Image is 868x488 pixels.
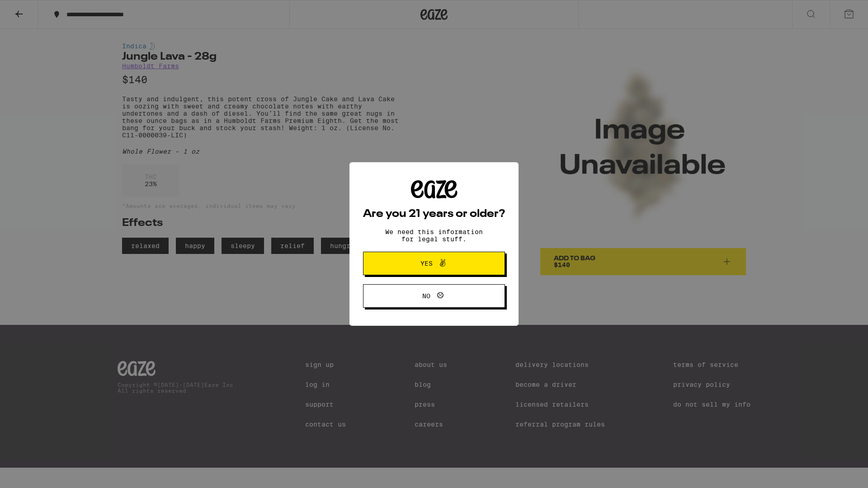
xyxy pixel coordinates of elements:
button: No [363,284,505,308]
button: Yes [363,252,505,275]
span: No [422,293,430,299]
h2: Are you 21 years or older? [363,209,505,220]
span: Yes [420,260,433,267]
p: We need this information for legal stuff. [377,228,491,243]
